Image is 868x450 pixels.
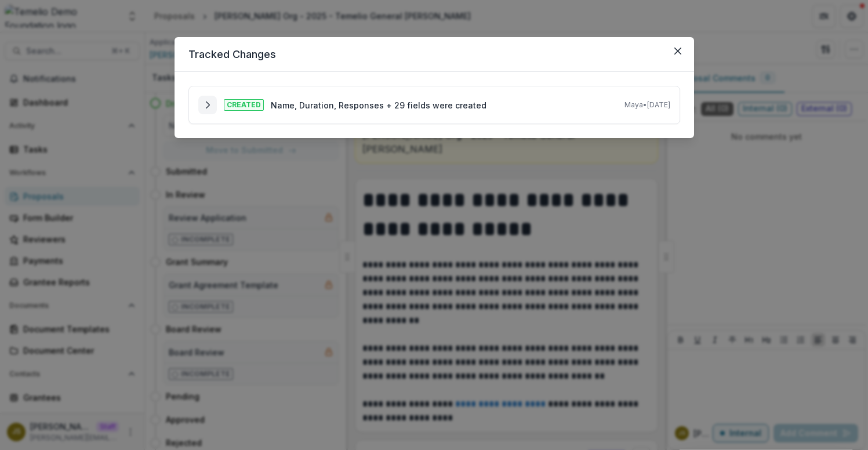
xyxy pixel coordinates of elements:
[175,37,694,72] header: Tracked Changes
[624,100,670,110] p: Maya • [DATE]
[669,42,687,60] button: Close
[224,99,264,111] span: Created
[198,96,217,114] button: Expand
[271,99,486,111] p: Name, Duration, Responses + 29 fields were created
